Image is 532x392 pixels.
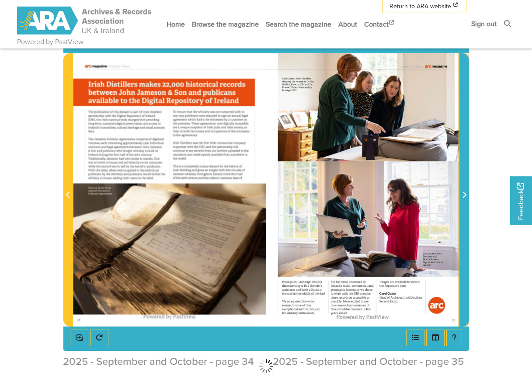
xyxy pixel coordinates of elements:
button: Previous Page [63,53,73,326]
a: Browse the magazine [188,13,262,36]
button: Next Page [459,53,469,326]
a: Home [163,13,188,36]
a: Powered by PastView [17,37,83,47]
a: Would you like to provide feedback? [510,176,532,225]
button: Thumbnails [426,330,445,346]
a: ARA - ARC Magazine | Powered by PastView logo [17,2,153,40]
a: About [335,13,361,36]
button: Enable or disable loupe tool (Alt+L) [70,330,88,346]
button: Rotate the book [90,330,108,346]
a: Search the magazine [262,13,335,36]
a: Contact [361,13,399,36]
img: ARA - ARC Magazine | Powered by PastView [17,7,153,34]
button: Open metadata window [406,330,424,346]
button: Help [446,330,462,346]
span: Return to ARA website [389,2,451,11]
a: Sign out [468,12,500,35]
span: Feedback [515,183,526,220]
